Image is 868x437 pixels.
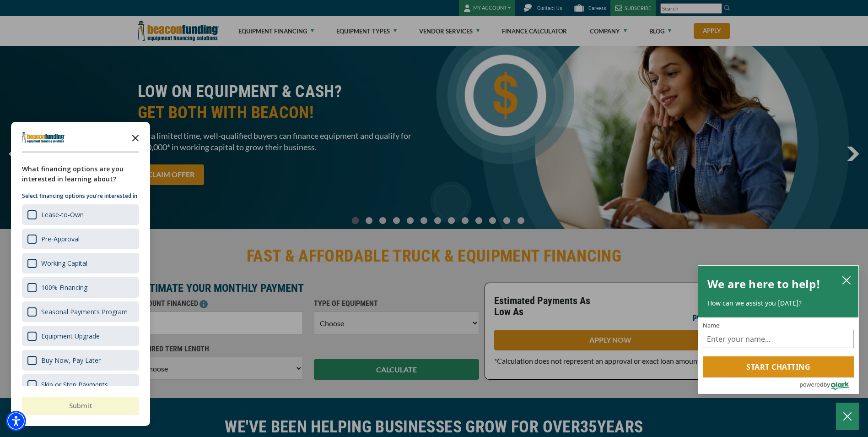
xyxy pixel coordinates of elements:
div: Equipment Upgrade [22,326,139,346]
div: Pre-Approval [41,235,80,243]
a: Powered by Olark [799,378,858,393]
span: powered [799,379,823,390]
div: Buy Now, Pay Later [41,356,101,365]
div: olark chatbox [698,265,859,394]
input: Name [703,330,854,348]
div: 100% Financing [41,283,87,292]
div: Working Capital [22,253,139,273]
img: Company logo [22,132,65,143]
div: What financing options are you interested in learning about? [22,164,139,184]
div: Skip or Step Payments [22,374,139,395]
button: Close Chatbox [836,403,859,430]
div: 100% Financing [22,277,139,298]
span: by [824,379,830,390]
div: Lease-to-Own [41,210,84,219]
button: Submit [22,397,139,415]
div: Pre-Approval [22,229,139,249]
p: How can we assist you [DATE]? [707,299,849,308]
label: Name [703,322,854,328]
div: Seasonal Payments Program [41,307,128,316]
div: Accessibility Menu [6,411,26,431]
div: Survey [11,122,150,426]
div: Buy Now, Pay Later [22,350,139,371]
div: Lease-to-Own [22,204,139,225]
button: Close the survey [126,128,145,147]
div: Equipment Upgrade [41,332,100,340]
div: Seasonal Payments Program [22,301,139,322]
button: Start chatting [703,356,854,377]
div: Skip or Step Payments [41,380,108,389]
button: close chatbox [839,273,854,286]
h2: We are here to help! [707,275,820,293]
div: Working Capital [41,259,87,268]
p: Select financing options you're interested in [22,191,139,201]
